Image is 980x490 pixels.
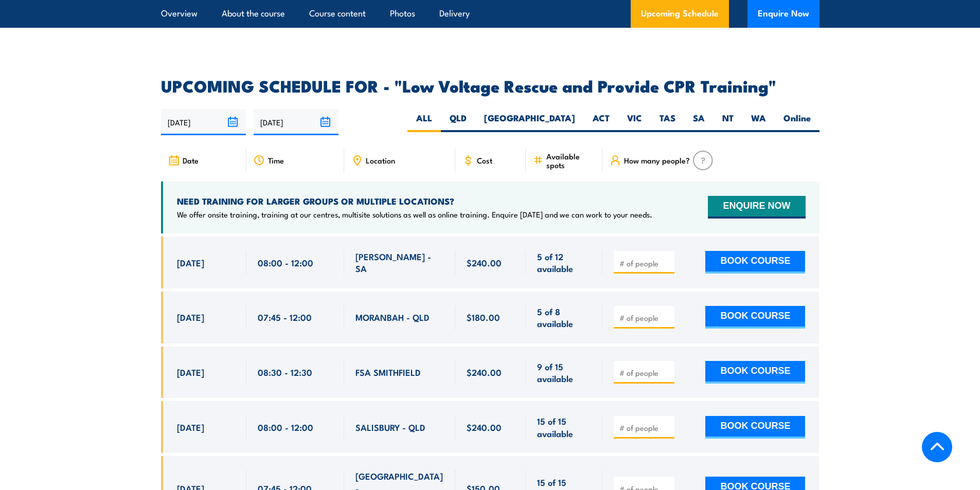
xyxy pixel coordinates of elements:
span: FSA SMITHFIELD [355,366,421,378]
span: Location [366,156,395,165]
label: Online [775,112,819,132]
span: Cost [477,156,492,165]
label: [GEOGRAPHIC_DATA] [475,112,584,132]
span: [DATE] [177,421,204,433]
input: # of people [619,423,671,433]
span: $240.00 [467,366,502,378]
span: SALISBURY - QLD [355,421,425,433]
label: VIC [618,112,651,132]
label: TAS [651,112,684,132]
p: We offer onsite training, training at our centres, multisite solutions as well as online training... [177,209,652,220]
label: ACT [584,112,618,132]
span: Time [268,156,284,165]
input: # of people [619,258,671,268]
button: BOOK COURSE [705,251,805,274]
span: 07:45 - 12:00 [258,311,312,323]
input: From date [161,109,246,135]
label: QLD [441,112,475,132]
button: BOOK COURSE [705,361,805,384]
span: $180.00 [467,311,500,323]
span: 08:30 - 12:30 [258,366,312,378]
label: SA [684,112,714,132]
span: MORANBAH - QLD [355,311,430,323]
label: WA [742,112,775,132]
span: 9 of 15 available [537,360,591,385]
button: BOOK COURSE [705,306,805,329]
label: NT [714,112,742,132]
span: [DATE] [177,311,204,323]
span: [DATE] [177,257,204,268]
input: # of people [619,313,671,323]
span: 5 of 12 available [537,250,591,275]
span: Available spots [546,152,595,169]
span: $240.00 [467,257,502,268]
span: [DATE] [177,366,204,378]
span: [PERSON_NAME] - SA [355,250,444,275]
span: Date [183,156,199,165]
h4: NEED TRAINING FOR LARGER GROUPS OR MULTIPLE LOCATIONS? [177,195,652,207]
span: 15 of 15 available [537,415,591,439]
span: 5 of 8 available [537,305,591,330]
button: ENQUIRE NOW [708,196,805,219]
input: # of people [619,368,671,378]
span: 08:00 - 12:00 [258,257,313,268]
input: To date [254,109,338,135]
span: How many people? [624,156,690,165]
h2: UPCOMING SCHEDULE FOR - "Low Voltage Rescue and Provide CPR Training" [161,78,819,93]
label: ALL [407,112,441,132]
span: $240.00 [467,421,502,433]
button: BOOK COURSE [705,416,805,439]
span: 08:00 - 12:00 [258,421,313,433]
